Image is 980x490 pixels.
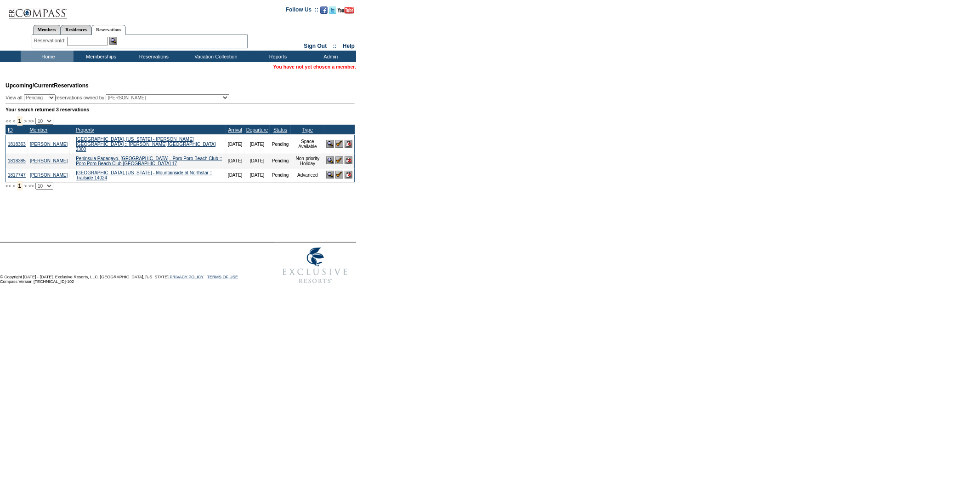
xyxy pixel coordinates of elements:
[270,134,291,154] td: Pending
[12,118,15,124] span: <
[126,51,179,62] td: Reservations
[302,127,313,133] a: Type
[226,154,244,168] td: [DATE]
[335,171,343,179] img: Confirm Reservation
[76,170,212,180] a: [GEOGRAPHIC_DATA], [US_STATE] - Mountainside at Northstar :: Trailside 14024
[91,25,126,35] a: Reservations
[34,37,68,45] div: ReservationId:
[28,183,34,189] span: >>
[338,7,354,14] img: Subscribe to our YouTube Channel
[226,168,244,182] td: [DATE]
[226,134,244,154] td: [DATE]
[270,154,291,168] td: Pending
[244,134,270,154] td: [DATE]
[8,127,13,133] a: ID
[345,140,352,148] img: Cancel Reservation
[33,25,61,35] a: Members
[329,9,336,15] a: Follow us on Twitter
[291,168,324,182] td: Advanced
[246,127,268,133] a: Departure
[274,242,356,288] img: Exclusive Resorts
[8,173,26,178] a: 1817747
[6,107,355,112] div: Your search returned 3 reservations
[109,37,117,45] img: Reservation Search
[320,6,328,14] img: Become our fan on Facebook
[28,118,34,124] span: >>
[29,127,47,133] a: Member
[326,140,334,148] img: View Reservation
[6,94,233,101] div: View all: reservations owned by:
[326,171,334,179] img: View Reservation
[12,183,15,189] span: <
[76,127,94,133] a: Property
[179,51,250,62] td: Vacation Collection
[250,51,303,62] td: Reports
[320,9,328,15] a: Become our fan on Facebook
[6,183,11,189] span: <<
[24,118,27,124] span: >
[8,158,26,163] a: 1818385
[74,51,126,62] td: Memberships
[329,6,336,14] img: Follow us on Twitter
[30,173,68,178] a: [PERSON_NAME]
[304,43,327,49] a: Sign Out
[6,82,54,89] span: Upcoming/Current
[6,82,89,89] span: Reservations
[244,168,270,182] td: [DATE]
[228,127,242,133] a: Arrival
[8,142,26,147] a: 1818363
[170,275,204,279] a: PRIVACY POLICY
[61,25,91,35] a: Residences
[291,154,324,168] td: Non-priority Holiday
[303,51,356,62] td: Admin
[345,171,352,179] img: Cancel Reservation
[326,156,334,164] img: View Reservation
[17,181,23,190] span: 1
[76,137,215,152] a: [GEOGRAPHIC_DATA], [US_STATE] - [PERSON_NAME][GEOGRAPHIC_DATA] :: [PERSON_NAME] [GEOGRAPHIC_DATA]...
[244,154,270,168] td: [DATE]
[30,142,68,147] a: [PERSON_NAME]
[24,183,27,189] span: >
[273,127,287,133] a: Status
[286,6,318,17] td: Follow Us ::
[270,168,291,182] td: Pending
[333,43,337,49] span: ::
[291,134,324,154] td: Space Available
[335,140,343,148] img: Confirm Reservation
[345,156,352,164] img: Cancel Reservation
[6,118,11,124] span: <<
[273,64,356,69] span: You have not yet chosen a member.
[30,158,68,163] a: [PERSON_NAME]
[17,116,23,126] span: 1
[207,275,238,279] a: TERMS OF USE
[343,43,355,49] a: Help
[21,51,74,62] td: Home
[335,156,343,164] img: Confirm Reservation
[338,9,354,15] a: Subscribe to our YouTube Channel
[76,156,222,166] a: Peninsula Papagayo, [GEOGRAPHIC_DATA] - Poro Poro Beach Club :: Poro Poro Beach Club [GEOGRAPHIC_...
